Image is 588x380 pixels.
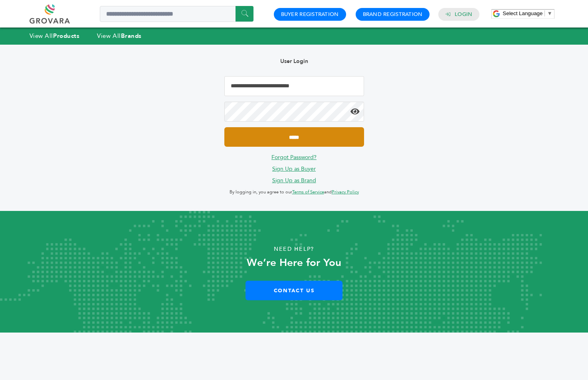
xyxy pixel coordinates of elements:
strong: We’re Here for You [247,256,341,270]
input: Email Address [224,76,364,96]
a: Brand Registration [363,11,423,18]
input: Search a product or brand... [100,6,253,22]
a: Privacy Policy [332,189,359,195]
p: By logging in, you agree to our and [224,187,364,197]
a: Contact Us [245,281,343,300]
a: Login [455,11,472,18]
strong: Brands [121,32,142,40]
span: Select Language [503,10,542,16]
a: View AllProducts [30,32,80,40]
a: Forgot Password? [271,154,317,161]
strong: Products [53,32,79,40]
p: Need Help? [30,243,559,255]
a: Sign Up as Buyer [272,165,316,173]
b: User Login [280,57,308,65]
a: Terms of Service [292,189,324,195]
a: Buyer Registration [281,11,339,18]
a: View AllBrands [97,32,142,40]
a: Select Language​ [503,10,552,16]
a: Sign Up as Brand [272,177,316,184]
span: ▼ [547,10,552,16]
input: Password [224,102,364,122]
